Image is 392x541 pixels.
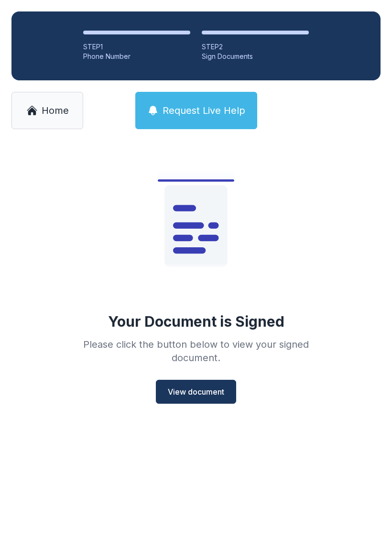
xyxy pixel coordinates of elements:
[168,386,224,397] span: View document
[108,313,284,330] div: Your Document is Signed
[58,338,334,364] div: Please click the button below to view your signed document.
[202,42,309,52] div: STEP 2
[202,52,309,61] div: Sign Documents
[83,52,190,61] div: Phone Number
[42,104,69,117] span: Home
[83,42,190,52] div: STEP 1
[163,104,245,117] span: Request Live Help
